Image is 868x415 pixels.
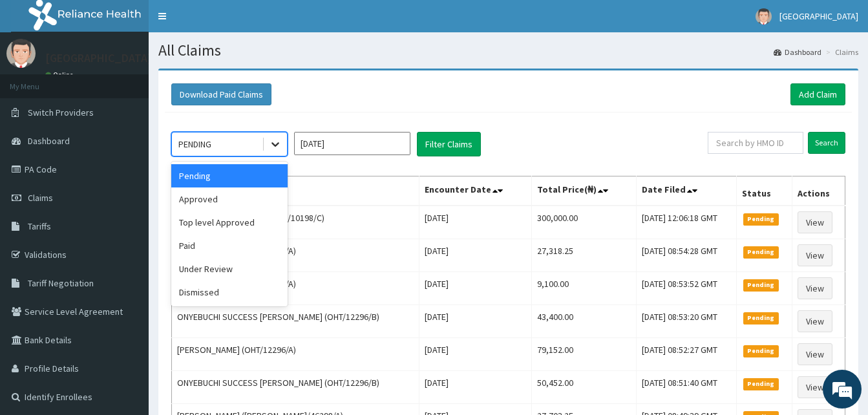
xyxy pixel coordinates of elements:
span: Claims [28,192,53,204]
span: Switch Providers [28,107,94,118]
span: Tariffs [28,220,51,232]
div: PENDING [178,138,211,151]
th: Date Filed [636,176,737,206]
td: [DATE] 12:06:18 GMT [636,206,737,239]
a: View [798,310,832,332]
td: 9,100.00 [532,272,636,305]
input: Select Month and Year [294,132,410,155]
td: 43,400.00 [532,305,636,338]
div: Under Review [171,257,288,281]
div: Chat with us now [67,72,217,89]
td: 79,152.00 [532,338,636,371]
td: Oluwatomisin Adejumo (AGO/10198/C) [172,206,419,239]
li: Claims [823,47,858,58]
span: Pending [743,378,779,390]
th: Total Price(₦) [532,176,636,206]
td: [PERSON_NAME] (OHT/12296/A) [172,338,419,371]
a: Add Claim [790,83,845,105]
a: View [798,376,832,398]
p: [GEOGRAPHIC_DATA] [45,52,152,64]
img: User Image [756,8,772,25]
td: 300,000.00 [532,206,636,239]
span: Pending [743,345,779,357]
td: [DATE] 08:53:52 GMT [636,272,737,305]
td: ONYEBUCHI SUCCESS [PERSON_NAME] (OHT/12296/B) [172,371,419,404]
td: [DATE] [419,338,532,371]
a: View [798,277,832,299]
th: Actions [792,176,845,206]
th: Status [737,176,792,206]
span: Dashboard [28,135,70,147]
a: Online [45,70,76,80]
h1: All Claims [158,42,858,59]
button: Download Paid Claims [171,83,271,105]
td: [DATE] 08:54:28 GMT [636,239,737,272]
td: [DATE] 08:52:27 GMT [636,338,737,371]
span: Pending [743,312,779,324]
td: [DATE] [419,239,532,272]
div: Pending [171,164,288,187]
a: Dashboard [774,47,821,58]
td: [PERSON_NAME] (OHT/12296/A) [172,239,419,272]
span: Tariff Negotiation [28,277,94,289]
button: Filter Claims [417,132,481,156]
td: [DATE] [419,371,532,404]
td: [DATE] 08:53:20 GMT [636,305,737,338]
td: ONYEBUCHI SUCCESS [PERSON_NAME] (OHT/12296/B) [172,305,419,338]
div: Approved [171,187,288,211]
td: 27,318.25 [532,239,636,272]
td: [DATE] [419,272,532,305]
div: Dismissed [171,281,288,304]
img: User Image [6,39,36,68]
td: [DATE] 08:51:40 GMT [636,371,737,404]
a: View [798,343,832,365]
a: View [798,211,832,233]
a: View [798,244,832,266]
div: Top level Approved [171,211,288,234]
td: 50,452.00 [532,371,636,404]
input: Search [808,132,845,154]
span: [GEOGRAPHIC_DATA] [779,10,858,22]
img: d_794563401_company_1708531726252_794563401 [24,65,52,97]
span: Pending [743,213,779,225]
span: We're online! [75,125,178,255]
td: [DATE] [419,305,532,338]
th: Name [172,176,419,206]
td: [DATE] [419,206,532,239]
span: Pending [743,246,779,258]
span: Pending [743,279,779,291]
div: Minimize live chat window [212,6,243,37]
td: [PERSON_NAME] (OHT/12296/A) [172,272,419,305]
div: Paid [171,234,288,257]
th: Encounter Date [419,176,532,206]
input: Search by HMO ID [708,132,803,154]
textarea: Type your message and hit 'Enter' [6,277,246,323]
